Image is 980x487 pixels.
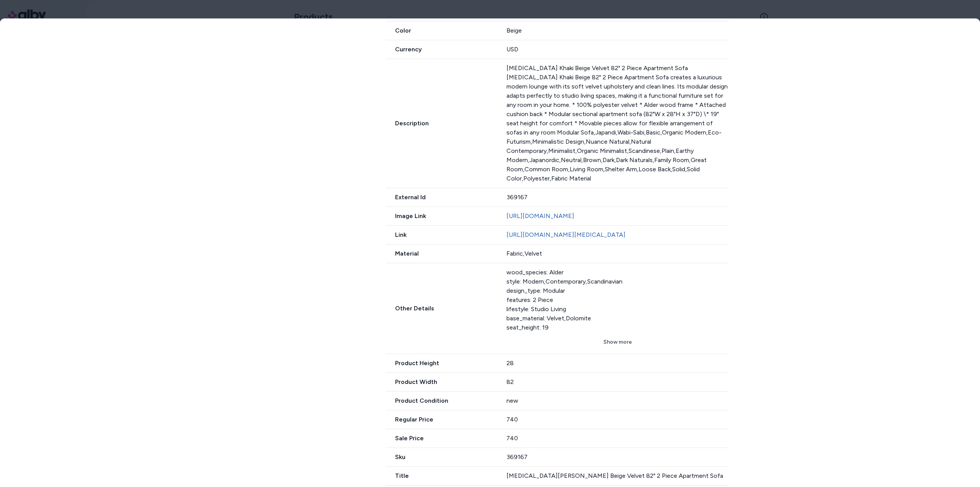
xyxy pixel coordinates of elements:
[506,268,729,332] div: wood_species: Alder style: Modern,Contemporary,Scandinavian design_type: Modular features: 2 Piec...
[386,359,497,368] span: Product Height
[386,45,497,54] span: Currency
[506,471,729,480] div: [MEDICAL_DATA][PERSON_NAME] Beige Velvet 82" 2 Piece Apartment Sofa
[506,377,729,387] div: 82
[506,249,729,258] div: Fabric,Velvet
[506,231,626,238] a: [URL][DOMAIN_NAME][MEDICAL_DATA]
[386,471,497,480] span: Title
[506,193,729,202] div: 369167
[506,434,729,443] div: 740
[386,396,497,405] span: Product Condition
[386,230,497,239] span: Link
[386,119,497,128] span: Description
[506,212,574,220] a: [URL][DOMAIN_NAME]
[386,212,497,221] span: Image Link
[506,64,729,183] p: [MEDICAL_DATA] Khaki Beige Velvet 82" 2 Piece Apartment Sofa [MEDICAL_DATA] Khaki Beige 82" 2 Pie...
[506,335,729,349] button: Show more
[386,415,497,424] span: Regular Price
[506,26,729,35] div: Beige
[386,377,497,387] span: Product Width
[386,434,497,443] span: Sale Price
[506,453,729,462] div: 369167
[386,26,497,35] span: Color
[506,359,729,368] div: 28
[386,453,497,462] span: Sku
[386,304,497,313] span: Other Details
[386,193,497,202] span: External Id
[386,249,497,258] span: Material
[506,415,729,424] div: 740
[506,396,729,405] div: new
[506,45,729,54] div: USD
